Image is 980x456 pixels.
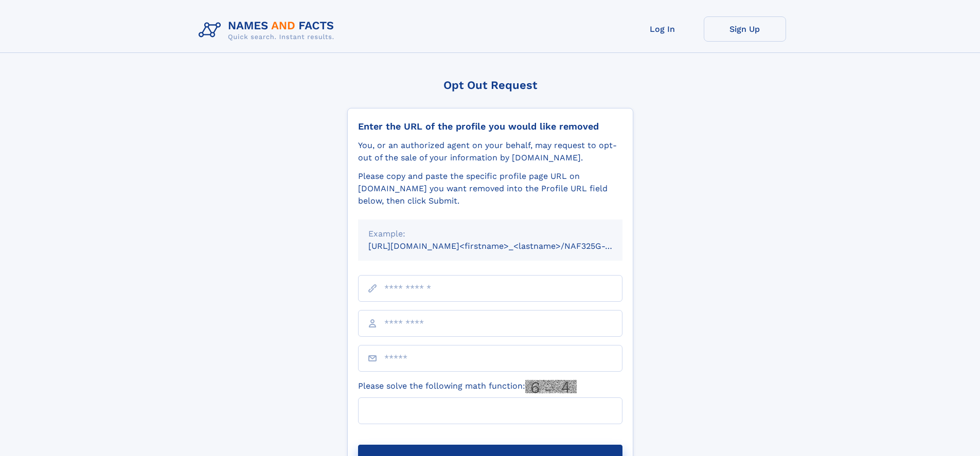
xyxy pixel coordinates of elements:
[368,241,642,251] small: [URL][DOMAIN_NAME]<firstname>_<lastname>/NAF325G-xxxxxxxx
[621,16,704,42] a: Log In
[358,139,622,164] div: You, or an authorized agent on your behalf, may request to opt-out of the sale of your informatio...
[347,79,633,92] div: Opt Out Request
[358,170,622,207] div: Please copy and paste the specific profile page URL on [DOMAIN_NAME] you want removed into the Pr...
[358,121,622,132] div: Enter the URL of the profile you would like removed
[368,228,612,240] div: Example:
[194,16,343,44] img: Logo Names and Facts
[704,16,786,42] a: Sign Up
[358,380,577,393] label: Please solve the following math function:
